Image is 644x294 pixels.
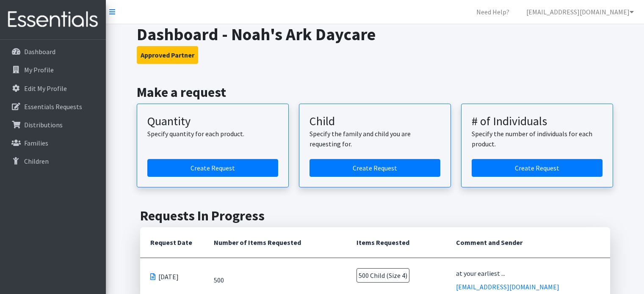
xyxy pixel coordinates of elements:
[3,116,102,133] a: Distributions
[470,3,516,20] a: Need Help?
[24,121,63,129] p: Distributions
[3,5,102,34] img: HumanEssentials
[310,159,440,177] a: Create a request for a child or family
[24,157,49,165] p: Children
[472,129,603,149] p: Specify the number of individuals for each product.
[24,102,82,111] p: Essentials Requests
[137,24,613,44] h1: Dashboard - Noah's Ark Daycare
[310,114,440,129] h3: Child
[346,227,446,258] th: Items Requested
[147,129,278,139] p: Specify quantity for each product.
[147,114,278,129] h3: Quantity
[357,268,409,283] span: 500 Child (Size 4)
[3,61,102,78] a: My Profile
[137,84,613,100] h2: Make a request
[140,227,204,258] th: Request Date
[520,3,641,20] a: [EMAIL_ADDRESS][DOMAIN_NAME]
[24,66,54,74] p: My Profile
[140,208,610,224] h2: Requests In Progress
[158,272,179,282] span: [DATE]
[456,283,559,291] a: [EMAIL_ADDRESS][DOMAIN_NAME]
[472,159,603,177] a: Create a request by number of individuals
[24,47,55,56] p: Dashboard
[3,98,102,115] a: Essentials Requests
[204,227,346,258] th: Number of Items Requested
[3,153,102,170] a: Children
[456,268,600,278] div: at your earliest ...
[3,80,102,97] a: Edit My Profile
[472,114,603,129] h3: # of Individuals
[446,227,610,258] th: Comment and Sender
[147,159,278,177] a: Create a request by quantity
[24,139,48,147] p: Families
[3,43,102,60] a: Dashboard
[3,135,102,151] a: Families
[24,84,67,93] p: Edit My Profile
[310,129,440,149] p: Specify the family and child you are requesting for.
[137,46,198,64] button: Approved Partner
